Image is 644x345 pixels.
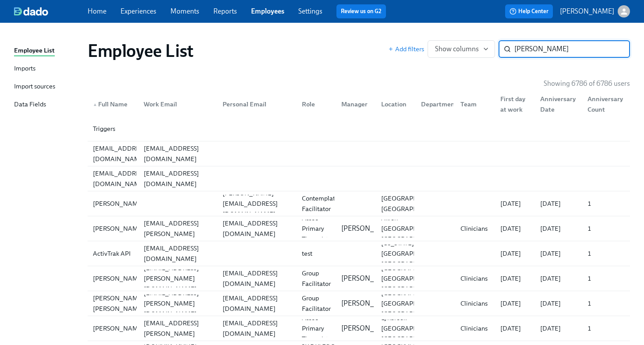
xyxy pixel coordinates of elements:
a: Employee List [14,46,81,56]
div: [EMAIL_ADDRESS][DOMAIN_NAME] [219,218,295,239]
div: 1 [584,248,628,259]
div: Group Facilitator [298,268,335,289]
a: Triggers [88,116,630,141]
div: [PERSON_NAME][EMAIL_ADDRESS][PERSON_NAME][DOMAIN_NAME] [140,208,216,250]
div: Role [298,99,335,109]
div: [PERSON_NAME] [89,223,148,234]
div: Lynbrook [GEOGRAPHIC_DATA] [GEOGRAPHIC_DATA] [378,313,449,344]
div: [GEOGRAPHIC_DATA] [GEOGRAPHIC_DATA] [GEOGRAPHIC_DATA] [378,288,449,319]
img: dado [14,7,48,16]
span: ▲ [93,102,97,107]
div: Employee List [14,46,55,56]
div: Clinicians [457,223,493,234]
a: ActivTrak API[EMAIL_ADDRESS][DOMAIN_NAME]test[US_STATE] [GEOGRAPHIC_DATA] [GEOGRAPHIC_DATA][DATE]... [88,241,630,266]
button: Show columns [428,40,495,58]
div: Full Name [89,99,137,109]
div: Anniversary Date [537,94,581,115]
div: Team [453,95,493,113]
div: [EMAIL_ADDRESS][DOMAIN_NAME] [89,168,152,189]
div: [DATE] [497,273,533,284]
div: [PERSON_NAME][EMAIL_ADDRESS][DOMAIN_NAME] [219,188,295,219]
div: ActivTrak API[EMAIL_ADDRESS][DOMAIN_NAME]test[US_STATE] [GEOGRAPHIC_DATA] [GEOGRAPHIC_DATA][DATE]... [88,241,630,266]
div: Personal Email [219,99,295,109]
div: Anniversary Count [580,95,628,113]
a: [EMAIL_ADDRESS][DOMAIN_NAME][EMAIL_ADDRESS][DOMAIN_NAME] [88,141,630,166]
div: Group Facilitator [298,293,335,314]
a: Experiences [120,7,156,15]
div: [PERSON_NAME][PERSON_NAME][EMAIL_ADDRESS][PERSON_NAME][DOMAIN_NAME][EMAIL_ADDRESS][DOMAIN_NAME]As... [88,216,630,241]
span: Show columns [435,45,488,53]
div: 1 [584,198,628,209]
div: [EMAIL_ADDRESS][DOMAIN_NAME] [140,143,216,164]
div: Team [457,99,493,109]
a: [EMAIL_ADDRESS][DOMAIN_NAME][EMAIL_ADDRESS][DOMAIN_NAME] [88,166,630,191]
div: [DATE] [537,323,581,334]
div: [PERSON_NAME][PERSON_NAME][EMAIL_ADDRESS][PERSON_NAME][DOMAIN_NAME][EMAIL_ADDRESS][DOMAIN_NAME]As... [88,316,630,341]
button: [PERSON_NAME] [560,5,630,18]
div: Work Email [140,99,216,109]
div: [EMAIL_ADDRESS][PERSON_NAME][DOMAIN_NAME] [140,263,216,294]
a: Settings [298,7,322,15]
div: Location [378,99,414,109]
div: ActivTrak API [89,248,137,259]
div: [DATE] [497,298,533,309]
div: 1 [584,273,628,284]
div: Assoc Primary Therapist [298,313,335,344]
div: [DATE] [497,223,533,234]
div: Triggers [88,116,630,141]
div: Akron [GEOGRAPHIC_DATA] [GEOGRAPHIC_DATA] [378,213,449,244]
div: [PERSON_NAME] [89,198,148,209]
button: Help Center [505,4,553,18]
div: [EMAIL_ADDRESS][DOMAIN_NAME] [219,293,295,314]
div: Import sources [14,81,55,92]
a: Home [88,7,106,15]
div: First day at work [497,94,533,115]
a: Import sources [14,81,81,92]
div: [EMAIL_ADDRESS][DOMAIN_NAME] [219,318,295,339]
div: [US_STATE] [GEOGRAPHIC_DATA] [GEOGRAPHIC_DATA] [378,238,449,269]
div: Manager [338,99,374,109]
a: [PERSON_NAME][PERSON_NAME][EMAIL_ADDRESS][PERSON_NAME][DOMAIN_NAME][EMAIL_ADDRESS][DOMAIN_NAME]As... [88,216,630,241]
div: First day at work [493,95,533,113]
div: Work Email [137,95,216,113]
div: [PERSON_NAME][EMAIL_ADDRESS][PERSON_NAME][DOMAIN_NAME][EMAIL_ADDRESS][DOMAIN_NAME]Group Facilitat... [88,266,630,291]
div: [PERSON_NAME] [89,273,148,284]
div: [EMAIL_ADDRESS][PERSON_NAME][DOMAIN_NAME] [140,288,216,319]
div: Anniversary Count [584,94,628,115]
p: [PERSON_NAME] [341,299,396,308]
div: [EMAIL_ADDRESS][DOMAIN_NAME] [140,243,216,264]
a: [PERSON_NAME][EMAIL_ADDRESS][PERSON_NAME][DOMAIN_NAME][EMAIL_ADDRESS][DOMAIN_NAME]Group Facilitat... [88,266,630,291]
div: [EMAIL_ADDRESS][DOMAIN_NAME] [140,168,216,189]
div: Clinicians [457,323,493,334]
a: Imports [14,63,81,74]
div: [DATE] [537,198,581,209]
a: dado [14,7,88,16]
div: [EMAIL_ADDRESS][DOMAIN_NAME][EMAIL_ADDRESS][DOMAIN_NAME] [88,141,630,166]
div: [GEOGRAPHIC_DATA], [GEOGRAPHIC_DATA] [378,193,451,214]
div: Department [414,95,454,113]
a: Employees [251,7,284,15]
div: [EMAIL_ADDRESS][DOMAIN_NAME] [89,143,152,164]
div: [DATE] [497,323,533,334]
div: Clinicians [457,298,493,309]
button: Review us on G2 [336,4,386,18]
div: [DATE] [537,223,581,234]
div: [GEOGRAPHIC_DATA] [GEOGRAPHIC_DATA] [GEOGRAPHIC_DATA] [378,263,449,294]
div: [PERSON_NAME][PERSON_NAME][EMAIL_ADDRESS][DOMAIN_NAME]Contemplative Facilitator[GEOGRAPHIC_DATA],... [88,191,630,216]
span: Help Center [510,7,548,16]
input: Search by name [514,40,630,58]
a: Moments [170,7,199,15]
div: Data Fields [14,99,46,110]
a: [PERSON_NAME] [PERSON_NAME][EMAIL_ADDRESS][PERSON_NAME][DOMAIN_NAME][EMAIL_ADDRESS][DOMAIN_NAME]G... [88,291,630,316]
a: Data Fields [14,99,81,110]
div: Triggers [89,123,137,134]
button: Add filters [388,45,424,53]
a: [PERSON_NAME][PERSON_NAME][EMAIL_ADDRESS][DOMAIN_NAME]Contemplative Facilitator[GEOGRAPHIC_DATA],... [88,191,630,216]
a: [PERSON_NAME][PERSON_NAME][EMAIL_ADDRESS][PERSON_NAME][DOMAIN_NAME][EMAIL_ADDRESS][DOMAIN_NAME]As... [88,316,630,341]
div: 1 [584,323,628,334]
p: [PERSON_NAME] [560,7,614,16]
div: [DATE] [497,248,533,259]
div: [PERSON_NAME] [PERSON_NAME] [89,293,148,314]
